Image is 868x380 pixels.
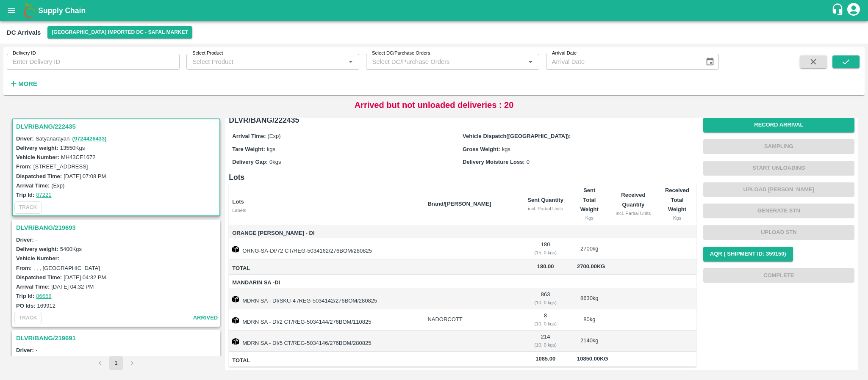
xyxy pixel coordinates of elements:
[229,288,421,309] td: MDRN SA - DI/SKU-4 /REG-5034142/276BOM/280825
[16,237,34,243] label: Driver:
[229,309,421,330] td: MDRN SA - DI/2 CT/REG-5034144/276BOM/110825
[61,154,96,160] label: MH43CE1672
[427,201,491,207] b: Brand/[PERSON_NAME]
[831,3,846,18] div: customer-support
[527,299,563,306] div: ( 10, 0 kgs)
[189,56,343,67] input: Select Product
[527,249,563,256] div: ( 15, 0 kgs)
[527,205,563,212] div: incl. Partial Units
[16,163,32,170] label: From:
[21,2,38,19] img: logo
[16,347,34,353] label: Driver:
[577,214,602,222] div: Kgs
[369,56,511,67] input: Select DC/Purchase Orders
[846,2,861,19] div: account of current user
[16,173,62,179] label: Dispatched Time:
[16,182,50,189] label: Arrival Time:
[38,6,86,15] b: Supply Chain
[38,5,831,17] a: Supply Chain
[502,146,510,152] span: kgs
[616,209,652,217] div: incl. Partial Units
[36,237,37,243] span: -
[109,356,123,370] button: page 1
[269,159,281,165] span: 0 kgs
[16,145,58,151] label: Delivery weight:
[521,330,570,352] td: 214
[16,274,62,281] label: Dispatched Time:
[16,265,32,271] label: From:
[232,159,268,165] label: Delivery Gap:
[36,347,37,353] span: -
[268,133,281,139] span: (Exp)
[232,207,421,214] div: Labels
[2,1,21,20] button: open drawer
[7,77,39,91] button: More
[60,246,82,252] label: 5400 Kgs
[463,159,525,165] label: Delivery Moisture Loss:
[16,154,59,160] label: Vehicle Number:
[16,222,219,233] h3: DLVR/BANG/219693
[570,238,609,259] td: 2700 kg
[527,159,530,165] span: 0
[372,50,430,57] label: Select DC/Purchase Orders
[64,173,106,179] label: [DATE] 07:08 PM
[527,197,563,203] b: Sent Quantity
[36,192,51,198] a: 87221
[232,317,239,324] img: box
[51,284,94,290] label: [DATE] 04:32 PM
[232,198,244,205] b: Lots
[525,56,536,67] button: Open
[527,354,563,364] span: 1085.00
[64,274,106,281] label: [DATE] 04:32 PM
[232,133,266,139] label: Arrival Time:
[193,313,218,323] span: arrived
[33,265,100,271] label: , , , [GEOGRAPHIC_DATA]
[232,278,421,288] span: Mandarin SA -DI
[570,288,609,309] td: 8630 kg
[16,246,58,252] label: Delivery weight:
[463,133,571,139] label: Vehicle Dispatch([GEOGRAPHIC_DATA]):
[16,333,219,344] h3: DLVR/BANG/219691
[703,118,854,132] button: Record Arrival
[546,54,699,70] input: Arrival Date
[18,80,37,87] strong: More
[345,56,356,67] button: Open
[521,238,570,259] td: 180
[229,330,421,352] td: MDRN SA - DI/5 CT/REG-5034146/276BOM/280825
[232,146,265,152] label: Tare Weight:
[527,341,563,349] div: ( 10, 0 kgs)
[267,146,275,152] span: kgs
[229,114,696,126] h6: DLVR/BANG/222435
[232,296,239,303] img: box
[13,50,36,57] label: Delivery ID
[665,214,690,222] div: Kgs
[463,146,500,152] label: Gross Weight:
[232,264,421,273] span: Total
[521,288,570,309] td: 863
[232,246,239,253] img: box
[703,247,793,262] button: AQR ( Shipment Id: 359150)
[47,26,192,39] button: Select DC
[229,238,421,259] td: ORNG-SA-DI/72 CT/REG-5034162/276BOM/280825
[232,356,421,366] span: Total
[580,187,599,212] b: Sent Total Weight
[7,54,180,70] input: Enter Delivery ID
[527,262,563,272] span: 180.00
[16,135,34,142] label: Driver:
[702,54,718,70] button: Choose date
[232,229,421,238] span: Orange [PERSON_NAME] - DI
[421,309,521,330] td: NADORCOTT
[16,192,34,198] label: Trip Id:
[552,50,577,57] label: Arrival Date
[232,338,239,345] img: box
[665,187,689,212] b: Received Total Weight
[16,303,36,309] label: PO Ids:
[577,263,605,270] span: 2700.00 Kg
[92,356,140,370] nav: pagination navigation
[570,309,609,330] td: 80 kg
[16,293,34,299] label: Trip Id:
[60,145,85,151] label: 13550 Kgs
[37,303,55,309] label: 169912
[16,284,50,290] label: Arrival Time:
[33,163,88,170] label: [STREET_ADDRESS]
